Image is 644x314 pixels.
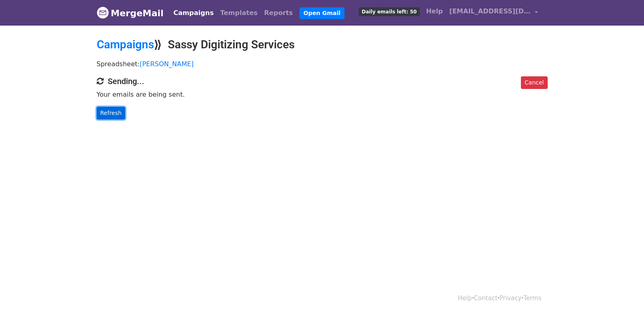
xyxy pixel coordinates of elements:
a: Contact [474,295,497,302]
a: Campaigns [97,38,154,51]
a: Reports [261,5,296,21]
span: [EMAIL_ADDRESS][DOMAIN_NAME] [449,6,531,16]
a: Cancel [521,76,547,89]
a: Refresh [97,107,126,119]
a: Open Gmail [299,7,345,19]
a: Terms [523,295,541,302]
h4: Sending... [97,76,548,86]
a: Privacy [499,295,521,302]
a: Help [423,3,446,19]
p: Spreadsheet: [97,60,548,68]
a: Help [458,295,472,302]
p: Your emails are being sent. [97,90,548,99]
span: Daily emails left: 50 [359,7,419,16]
a: [PERSON_NAME] [140,60,194,68]
a: Daily emails left: 50 [356,3,423,19]
iframe: Chat Widget [603,275,644,314]
a: MergeMail [97,4,164,22]
a: Templates [217,5,261,21]
h2: ⟫ Sassy Digitizing Services [97,38,548,52]
a: Campaigns [170,5,217,21]
a: [EMAIL_ADDRESS][DOMAIN_NAME] [446,3,541,22]
img: MergeMail logo [97,6,109,19]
